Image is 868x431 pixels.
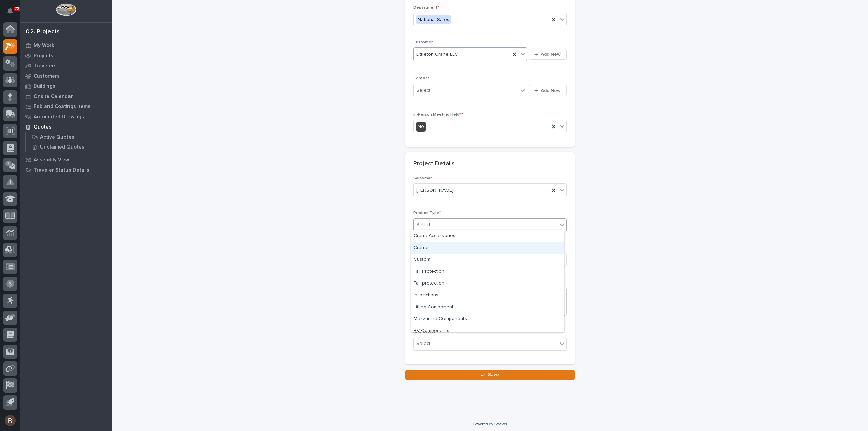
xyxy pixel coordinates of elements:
button: Notifications [3,4,17,18]
span: Add New [541,87,561,94]
a: Travelers [20,61,112,71]
p: Customers [34,73,60,79]
h2: Project Details [413,160,455,168]
img: Workspace Logo [56,3,76,16]
div: National Sales [416,15,451,25]
span: Salesman [413,176,433,180]
div: Select... [416,221,433,229]
p: Travelers [34,63,57,69]
button: Save [405,370,575,380]
a: Buildings [20,81,112,91]
span: Customer [413,40,433,44]
a: Assembly View [20,155,112,165]
p: Active Quotes [40,134,74,140]
div: Fall protection [411,278,564,290]
div: Crane Accessories [411,230,564,242]
span: Department [413,6,439,10]
span: [PERSON_NAME] [416,187,453,194]
p: Unclaimed Quotes [40,144,84,150]
button: Add New [529,85,567,96]
span: In-Person Meeting Held? [413,113,463,117]
p: 72 [15,6,19,11]
div: Notifications72 [8,8,17,19]
div: Inspections [411,290,564,301]
a: Quotes [20,122,112,132]
div: Fall Protection [411,266,564,278]
div: Select... [416,87,433,94]
a: Projects [20,51,112,61]
span: Littleton Crane LLC [416,51,458,58]
button: users-avatar [3,413,17,428]
p: Automated Drawings [34,114,84,120]
p: Projects [34,53,53,59]
span: Contact [413,76,429,80]
p: Assembly View [34,157,69,163]
p: Quotes [34,124,52,130]
a: Customers [20,71,112,81]
a: Automated Drawings [20,112,112,122]
div: Select... [416,340,433,347]
div: No [416,122,426,132]
div: Cranes [411,242,564,254]
button: Add New [529,49,567,60]
p: My Work [34,43,54,49]
a: Onsite Calendar [20,91,112,101]
a: Traveler Status Details [20,165,112,175]
p: Onsite Calendar [34,94,73,100]
span: Save [488,372,499,378]
div: RV Components [411,325,564,337]
a: Unclaimed Quotes [26,142,112,152]
div: 02. Projects [26,28,60,36]
p: Traveler Status Details [34,167,90,173]
p: Buildings [34,83,55,90]
div: Lifting Components [411,301,564,313]
div: Custom [411,254,564,266]
div: Mezzanine Components [411,313,564,325]
p: Fab and Coatings Items [34,104,91,110]
a: Powered By Stacker [473,422,507,426]
a: My Work [20,40,112,51]
a: Active Quotes [26,132,112,142]
span: Product Type [413,211,441,215]
a: Fab and Coatings Items [20,101,112,112]
span: Add New [541,51,561,57]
